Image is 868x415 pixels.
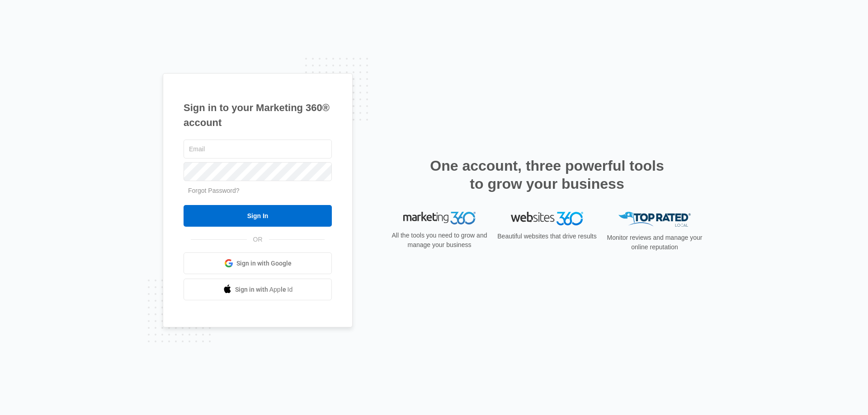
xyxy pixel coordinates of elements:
[184,100,332,130] h1: Sign in to your Marketing 360® account
[184,140,332,159] input: Email
[247,235,269,244] span: OR
[511,212,583,225] img: Websites 360
[235,285,293,294] span: Sign in with Apple Id
[184,252,332,274] a: Sign in with Google
[403,212,476,224] img: Marketing 360
[427,157,667,193] h2: One account, three powerful tools to grow your business
[496,232,598,241] p: Beautiful websites that drive results
[184,205,332,227] input: Sign In
[188,187,240,194] a: Forgot Password?
[604,233,705,252] p: Monitor reviews and manage your online reputation
[236,259,292,268] span: Sign in with Google
[389,231,490,250] p: All the tools you need to grow and manage your business
[618,212,691,227] img: Top Rated Local
[184,279,332,300] a: Sign in with Apple Id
